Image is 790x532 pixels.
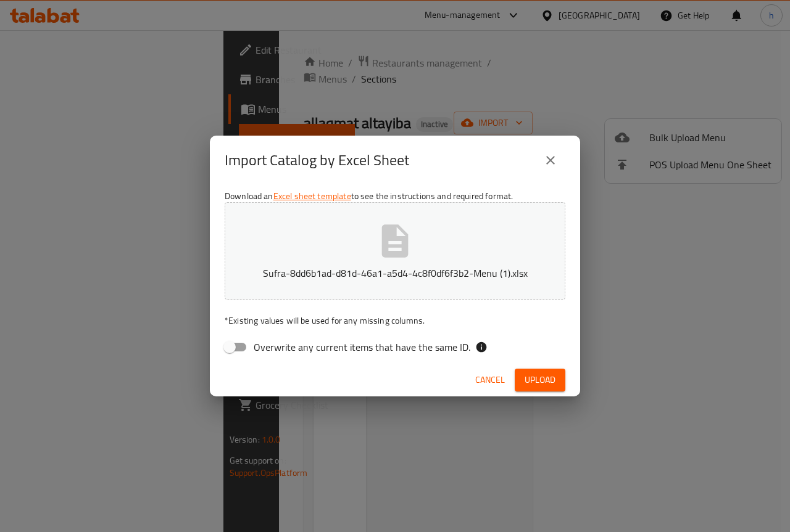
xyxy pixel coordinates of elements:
button: Upload [515,369,565,391]
span: Overwrite any current items that have the same ID. [254,340,470,354]
p: Sufra-8dd6b1ad-d81d-46a1-a5d4-4c8f0df6f3b2-Menu (1).xlsx [244,266,546,280]
span: Upload [525,372,555,388]
p: Existing values will be used for any missing columns. [225,314,565,327]
button: Sufra-8dd6b1ad-d81d-46a1-a5d4-4c8f0df6f3b2-Menu (1).xlsx [225,202,565,300]
button: Cancel [470,369,510,391]
button: close [536,145,565,175]
div: Download an to see the instructions and required format. [210,185,580,364]
a: Excel sheet template [273,188,351,204]
h2: Import Catalog by Excel Sheet [225,150,409,170]
span: Cancel [475,372,505,388]
svg: If the overwrite option isn't selected, then the items that match an existing ID will be ignored ... [475,341,488,353]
